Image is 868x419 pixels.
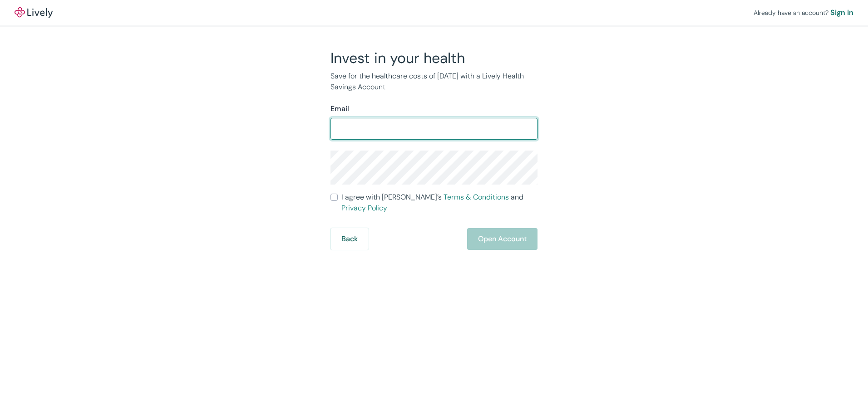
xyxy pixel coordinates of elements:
a: Sign in [830,7,853,18]
a: LivelyLively [15,7,53,18]
span: I agree with [PERSON_NAME]’s and [341,192,538,214]
label: Email [330,103,349,114]
a: Privacy Policy [341,203,387,213]
button: Back [330,228,369,250]
p: Save for the healthcare costs of [DATE] with a Lively Health Savings Account [330,71,538,93]
a: Terms & Conditions [444,192,509,202]
h2: Invest in your health [330,49,538,67]
div: Already have an account? [754,7,853,18]
img: Lively [15,7,53,18]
